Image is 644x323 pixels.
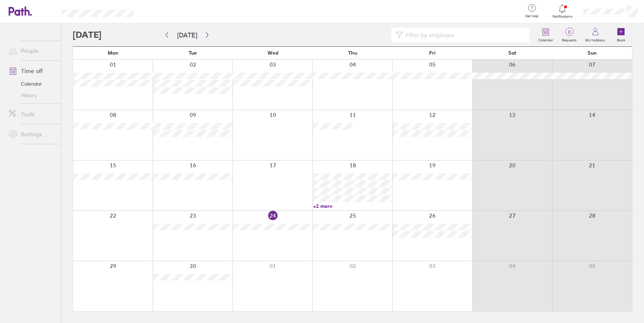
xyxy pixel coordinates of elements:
[613,36,630,42] label: Book
[609,23,632,46] a: Book
[3,78,61,90] a: Calendar
[558,36,581,42] label: Requests
[267,50,278,56] span: Wed
[189,50,197,56] span: Tue
[581,36,609,42] label: My holidays
[558,23,581,46] a: 0Requests
[313,203,392,209] a: +2 more
[108,50,118,56] span: Mon
[587,50,597,56] span: Sun
[3,64,61,78] a: Time off
[551,4,574,19] a: Notifications
[551,14,574,19] span: Notifications
[534,23,558,46] a: Calendar
[3,90,61,101] a: History
[520,14,544,18] span: Get help
[171,29,203,41] button: [DATE]
[534,36,558,42] label: Calendar
[348,50,357,56] span: Thu
[3,44,61,58] a: People
[508,50,516,56] span: Sat
[403,28,525,42] input: Filter by employee
[581,23,609,46] a: My holidays
[3,107,61,121] a: Tools
[3,127,61,141] a: Settings
[429,50,436,56] span: Fri
[558,29,581,35] span: 0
